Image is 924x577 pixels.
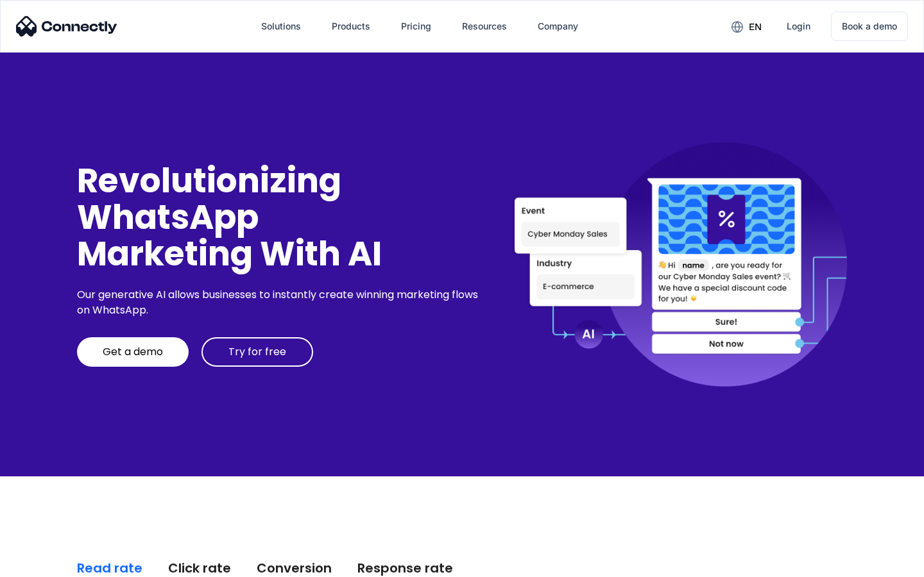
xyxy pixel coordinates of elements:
a: Login [776,11,821,42]
div: Click rate [168,559,231,577]
div: Try for free [228,346,286,358]
div: Products [332,17,370,35]
div: Resources [462,17,507,35]
div: en [749,18,762,36]
a: Book a demo [831,12,908,41]
a: Pricing [391,11,441,42]
img: Connectly Logo [16,16,117,37]
div: Login [787,17,810,35]
a: Get a demo [77,337,189,367]
div: Get a demo [103,346,163,358]
div: Pricing [401,17,431,35]
div: Read rate [77,559,142,577]
div: Response rate [357,559,453,577]
div: Company [538,17,578,35]
a: Try for free [201,337,313,367]
div: Our generative AI allows businesses to instantly create winning marketing flows on WhatsApp. [77,287,483,318]
div: Solutions [261,17,301,35]
div: Revolutionizing WhatsApp Marketing With AI [77,162,483,272]
div: Conversion [257,559,332,577]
